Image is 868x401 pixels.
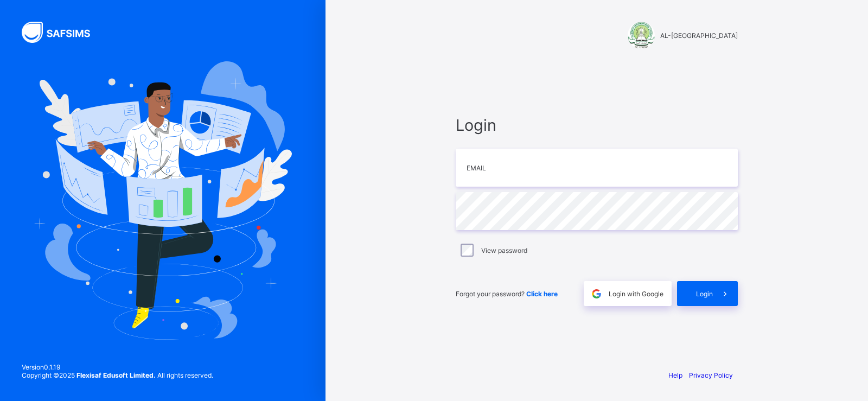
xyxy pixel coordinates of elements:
img: google.396cfc9801f0270233282035f929180a.svg [590,288,603,300]
span: Login with Google [609,290,663,298]
span: Version 0.1.19 [22,363,213,371]
img: SAFSIMS Logo [22,22,103,43]
span: AL-[GEOGRAPHIC_DATA] [660,31,738,40]
span: Forgot your password? [456,290,558,298]
span: Copyright © 2025 All rights reserved. [22,371,213,379]
a: Click here [526,290,558,298]
label: View password [481,246,527,254]
span: Login [696,290,713,298]
a: Help [668,371,682,379]
a: Privacy Policy [689,371,733,379]
strong: Flexisaf Edusoft Limited. [76,371,156,379]
img: Hero Image [34,61,292,339]
span: Login [456,116,738,135]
